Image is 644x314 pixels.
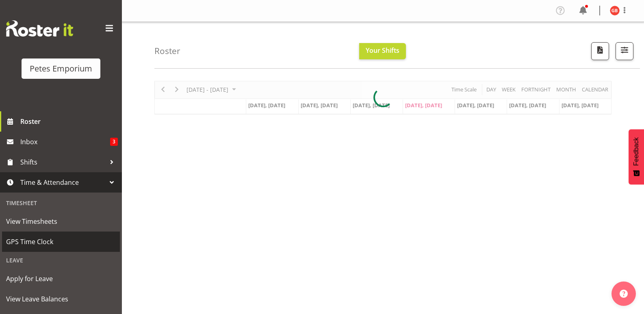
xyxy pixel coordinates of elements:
[20,115,118,128] span: Roster
[2,211,120,232] a: View Timesheets
[629,129,644,184] button: Feedback - Show survey
[2,289,120,309] a: View Leave Balances
[6,20,73,37] img: Rosterit website logo
[359,43,406,59] button: Your Shifts
[591,42,609,60] button: Download a PDF of the roster according to the set date range.
[366,46,399,55] span: Your Shifts
[2,269,120,289] a: Apply for Leave
[610,6,620,15] img: gillian-byford11184.jpg
[6,215,116,227] span: View Timesheets
[6,236,116,248] span: GPS Time Clock
[616,42,633,60] button: Filter Shifts
[633,137,640,166] span: Feedback
[30,63,92,75] div: Petes Emporium
[20,136,110,148] span: Inbox
[154,46,180,56] h4: Roster
[2,195,120,211] div: Timesheet
[6,273,116,285] span: Apply for Leave
[20,156,106,168] span: Shifts
[620,290,628,298] img: help-xxl-2.png
[2,252,120,269] div: Leave
[20,176,106,188] span: Time & Attendance
[6,293,116,305] span: View Leave Balances
[110,138,118,146] span: 3
[2,232,120,252] a: GPS Time Clock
